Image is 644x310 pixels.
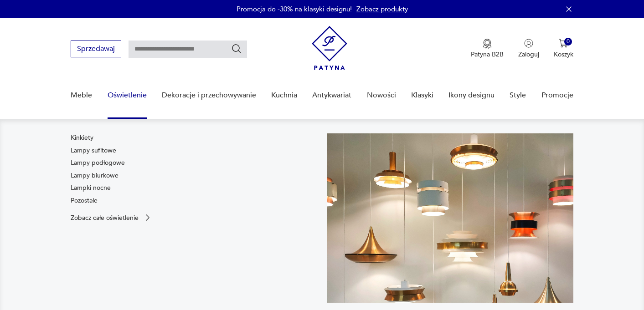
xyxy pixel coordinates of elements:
a: Zobacz produkty [356,5,408,14]
p: Zaloguj [518,50,539,59]
button: 0Koszyk [554,39,573,59]
a: Dekoracje i przechowywanie [162,78,256,113]
a: Nowości [367,78,396,113]
a: Meble [71,78,92,113]
a: Sprzedawaj [71,46,121,53]
button: Zaloguj [518,39,539,59]
button: Szukaj [231,43,242,54]
a: Ikony designu [448,78,495,113]
img: Ikonka użytkownika [524,39,533,48]
a: Kuchnia [271,78,297,113]
a: Lampy podłogowe [71,158,125,168]
button: Patyna B2B [471,39,504,59]
a: Kinkiety [71,133,93,142]
p: Promocja do -30% na klasyki designu! [237,5,352,14]
a: Style [510,78,526,113]
a: Zobacz całe oświetlenie [71,213,152,222]
button: Sprzedawaj [71,41,121,57]
img: a9d990cd2508053be832d7f2d4ba3cb1.jpg [327,133,573,303]
p: Zobacz całe oświetlenie [71,215,139,221]
img: Ikona medalu [483,39,492,49]
img: Patyna - sklep z meblami i dekoracjami vintage [312,26,347,70]
a: Lampy sufitowe [71,146,116,155]
p: Koszyk [554,50,573,59]
div: 0 [564,38,572,46]
a: Lampki nocne [71,183,111,193]
p: Patyna B2B [471,50,504,59]
a: Klasyki [411,78,433,113]
a: Ikona medaluPatyna B2B [471,39,504,59]
a: Promocje [541,78,573,113]
a: Lampy biurkowe [71,171,118,180]
a: Oświetlenie [108,78,147,113]
a: Antykwariat [312,78,351,113]
a: Pozostałe [71,196,98,205]
img: Ikona koszyka [559,39,568,48]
